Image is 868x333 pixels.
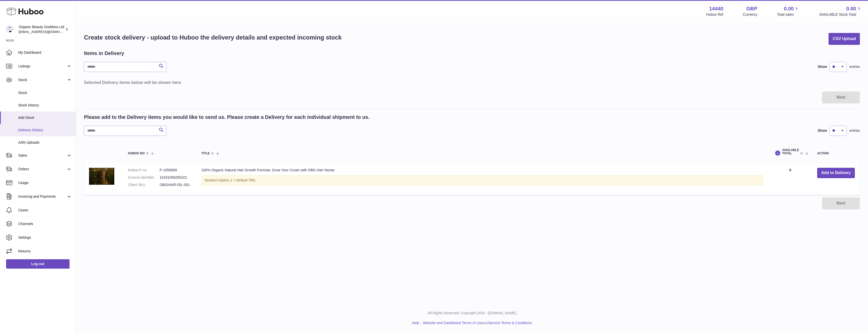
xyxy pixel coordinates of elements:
strong: 14440 [709,5,723,12]
h1: Create stock delivery - upload to Huboo the delivery details and expected incoming stock [84,33,342,42]
span: Sales [18,153,67,158]
span: 0.00 [784,5,794,12]
button: Add to Delivery [817,168,855,178]
h2: Items in Delivery [84,50,124,57]
dt: Client SKU [128,182,160,187]
a: 0.00 AVAILABLE Stock Total [819,5,862,17]
dt: Current identifier [128,175,160,180]
span: AVAILABLE Stock Total [819,12,862,17]
dd: OBGHAIR-OIL-001 [160,182,191,187]
span: Stock [18,78,67,82]
h2: Please add to the Delivery items you would like to send us. Please create a Delivery for each ind... [84,114,370,121]
span: Delivery History [18,128,72,133]
a: Website and Dashboard Terms of Use [423,321,483,325]
span: Option 1 = Default Title; [219,178,256,182]
div: Action [817,152,855,155]
span: Invoicing and Payments [18,194,67,199]
span: Returns [18,249,72,254]
label: Show [818,128,827,133]
div: Huboo Ref [706,12,723,17]
span: Add Stock [18,115,72,120]
div: Variation: [201,175,763,186]
span: Cases [18,208,72,213]
td: 0 [768,163,812,195]
dd: 10181058265421 [160,175,191,180]
dt: Huboo P no [128,168,160,173]
label: Show [818,64,827,69]
h3: Selected Delivery items below will be shown here [84,80,860,85]
img: 100% Organic Natural Hair Growth Formula. Grow Your Crown with OBG Hair Nectar [89,168,114,185]
a: Service Terms & Conditions [489,321,532,325]
span: Listings [18,64,67,69]
dd: P-1059858 [160,168,191,173]
span: Huboo no [128,152,145,155]
span: [EMAIL_ADDRESS][DOMAIN_NAME] [19,30,74,34]
span: entries [849,64,860,69]
td: 100% Organic Natural Hair Growth Formula. Grow Your Crown with OBG Hair Nectar [196,163,768,195]
span: Channels [18,221,72,226]
span: Stock [18,90,72,95]
a: Log out [6,259,70,268]
span: Title [201,152,210,155]
span: My Dashboard [18,50,72,55]
span: Orders [18,167,67,172]
p: All Rights Reserved. Copyright 2025 - [DOMAIN_NAME] [80,311,864,316]
span: ASN Uploads [18,140,72,145]
span: Total sales [777,12,799,17]
button: CSV Upload [829,33,860,45]
a: Help [412,321,419,325]
span: 0.00 [846,5,856,12]
span: AVAILABLE Total [782,149,799,155]
a: 0.00 Total sales [777,5,799,17]
strong: GBP [746,5,757,12]
span: Stock History [18,103,72,108]
div: Currency [743,12,757,17]
div: Organic Beauty Goddess Ltd [19,25,64,34]
span: entries [849,128,860,133]
li: and [421,321,532,325]
span: Usage [18,180,72,185]
img: info@organicbeautygoddess.com [6,26,14,33]
span: Settings [18,235,72,240]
